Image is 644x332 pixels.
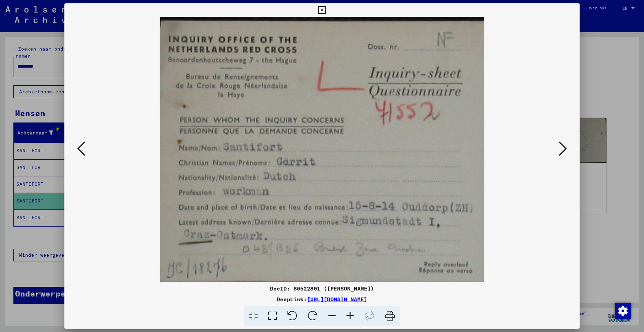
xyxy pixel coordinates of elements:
img: 001.jpg [87,17,557,282]
a: [URL][DOMAIN_NAME] [307,296,367,303]
img: Zustimmung ändern [615,303,631,319]
font: DeepLink: [277,296,307,303]
font: DocID: 86522801 ([PERSON_NAME]) [270,285,374,292]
